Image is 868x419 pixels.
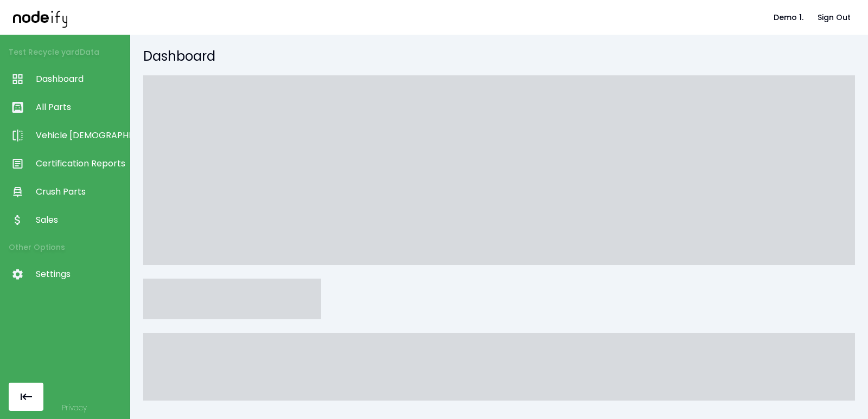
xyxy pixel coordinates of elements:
[36,129,124,142] span: Vehicle [DEMOGRAPHIC_DATA]
[13,7,67,27] img: nodeify
[36,73,124,86] span: Dashboard
[36,214,124,227] span: Sales
[62,402,87,413] a: Privacy
[769,8,808,28] button: Demo 1.
[36,157,124,170] span: Certification Reports
[143,48,855,65] h5: Dashboard
[36,268,124,281] span: Settings
[36,185,124,198] span: Crush Parts
[813,8,855,28] button: Sign Out
[36,101,124,114] span: All Parts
